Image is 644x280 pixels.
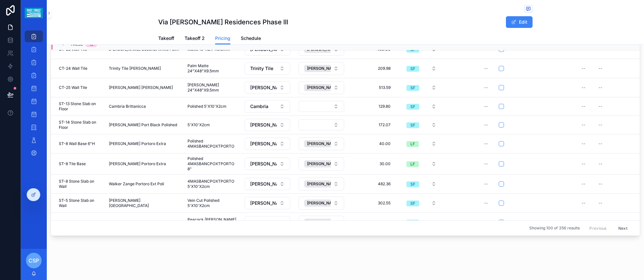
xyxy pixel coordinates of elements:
span: [PERSON_NAME] [307,181,339,187]
div: -- [582,66,586,71]
span: Palm Matte 24"X48"X9.5mm [187,63,237,74]
span: [PERSON_NAME] [250,181,277,187]
button: Select Button [401,63,442,74]
a: Takeoff 2 [185,32,205,45]
button: Select Button [401,138,442,150]
div: -- [599,104,602,109]
span: CT-25 Wall Tile [59,85,87,90]
button: Select Button [299,101,344,112]
button: Unselect 396 [304,84,349,91]
span: Peacock [PERSON_NAME] 3"X12" [187,217,237,227]
span: Takeoff 2 [185,35,205,42]
span: [PERSON_NAME] 24"X48"X9.5mm [187,82,237,93]
div: SF [410,66,415,72]
span: [PERSON_NAME] [307,201,339,206]
button: Unselect 582 [304,200,349,207]
button: Select Button [401,119,442,131]
span: 209.98 [355,66,391,71]
span: 129.80 [355,104,391,109]
button: Select Button [245,81,290,94]
div: -- [599,122,602,128]
span: Schedule [241,35,261,42]
div: -- [599,85,602,90]
a: Takeoff [158,32,174,45]
span: Cambria Brittanicca [109,104,146,109]
div: -- [599,181,602,187]
span: [PERSON_NAME] [250,84,277,91]
span: Polished 5'X10'X2cm [187,104,226,109]
button: Select Button [245,178,290,190]
button: Edit [506,16,533,28]
span: [PERSON_NAME] [250,161,277,167]
div: scrollable content [21,26,47,167]
span: [PERSON_NAME] Portoro Extra [109,161,166,166]
span: 172.07 [355,122,391,128]
div: -- [582,181,586,187]
span: Showing 100 of 356 results [529,225,580,231]
span: [PERSON_NAME] [250,140,277,147]
span: Polished 4MASBANCPOXTPORTO 8" [187,156,237,172]
span: [PERSON_NAME] [GEOGRAPHIC_DATA] [109,198,180,208]
div: -- [484,201,488,206]
span: Trinity Tile Wonderlust Gloss [109,220,161,225]
div: -- [582,122,586,128]
span: Trinity Tile [250,219,273,225]
button: Select Button [245,197,290,209]
div: SF [410,122,415,128]
a: Schedule [241,32,261,45]
span: [PERSON_NAME] [307,66,339,71]
button: Select Button [401,158,442,170]
span: 302.55 [355,201,391,206]
span: Cambria [250,103,268,110]
div: -- [599,141,602,146]
span: Polished 4MASBANCPOXTPORTO [187,139,237,149]
span: [PERSON_NAME] [307,220,339,225]
button: Select Button [245,119,290,131]
div: -- [599,161,602,166]
img: App logo [25,8,43,18]
div: -- [582,141,586,146]
button: Select Button [299,81,344,94]
span: ST-8 Tile Base [59,161,86,166]
button: Select Button [401,216,442,228]
div: -- [484,104,488,109]
span: CT-24 Wall Tile [59,66,87,71]
div: SF [410,201,415,206]
button: Select Button [299,137,344,150]
span: Takeoff [158,35,174,42]
span: ST-14 Stone Slab on Floor [59,120,101,130]
span: Trinity Tile [PERSON_NAME] [109,66,161,71]
button: Next [614,223,632,233]
div: -- [484,122,488,128]
span: [PERSON_NAME] [250,200,277,206]
span: 513.59 [355,85,391,90]
a: Pricing [215,32,230,45]
button: Select Button [299,197,344,210]
span: 5'X10'X2cm [187,122,210,128]
span: ST-8 Stone Slab on Wall [59,179,101,189]
button: Unselect 326 [304,65,349,72]
span: 120.59 [355,220,391,225]
span: Pricing [215,35,230,42]
div: -- [484,161,488,166]
h1: Via [PERSON_NAME] Residences Phase lll [158,18,288,27]
button: Unselect 582 [304,160,349,167]
div: -- [484,66,488,71]
span: Vein Cut Polished 5'X10'X2cm [187,198,237,208]
button: Unselect 326 [304,219,349,226]
button: Select Button [299,157,344,170]
button: Unselect 582 [304,180,349,188]
button: Select Button [299,177,344,190]
span: CSP [29,257,39,264]
span: [PERSON_NAME] [250,122,277,128]
span: ST-13 Stone Slab on Floor [59,101,101,112]
span: Walker Zange Portoro Ext Poli [109,181,164,187]
button: Select Button [245,158,290,170]
button: Select Button [245,138,290,150]
span: 482.36 [355,181,391,187]
div: -- [582,220,586,225]
span: [PERSON_NAME] [PERSON_NAME] [109,85,173,90]
div: -- [599,201,602,206]
button: Select Button [245,100,290,113]
div: -- [582,85,586,90]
